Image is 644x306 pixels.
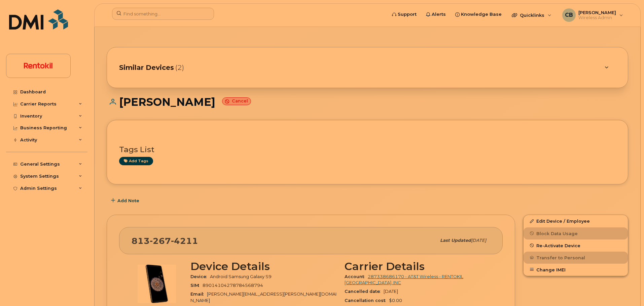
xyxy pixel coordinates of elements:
[119,157,153,165] a: Add tags
[150,236,171,246] span: 267
[175,63,184,73] span: (2)
[440,238,471,243] span: Last updated
[137,264,177,304] img: image20231002-3703462-jx8xvz.jpeg
[190,292,336,303] span: [PERSON_NAME][EMAIL_ADDRESS][PERSON_NAME][DOMAIN_NAME]
[190,292,207,297] span: Email
[524,227,628,239] button: Block Data Usage
[536,243,580,248] span: Re-Activate Device
[119,145,616,154] h3: Tags List
[345,298,389,303] span: Cancellation cost
[107,194,145,207] button: Add Note
[171,236,198,246] span: 4211
[615,277,639,301] iframe: Messenger Launcher
[524,239,628,252] button: Re-Activate Device
[471,238,486,243] span: [DATE]
[345,289,384,294] span: Cancelled date
[119,63,174,73] span: Similar Devices
[210,274,272,279] span: Android Samsung Galaxy S9
[345,260,491,272] h3: Carrier Details
[389,298,402,303] span: $0.00
[203,283,263,288] span: 89014104278784568794
[222,97,251,105] small: Cancel
[345,274,463,285] a: 287338686170 - AT&T Wireless - RENTOKIL [GEOGRAPHIC_DATA], INC
[190,274,210,279] span: Device
[524,264,628,276] button: Change IMEI
[132,236,198,246] span: 813
[190,283,203,288] span: SIM
[117,198,139,204] span: Add Note
[190,260,336,272] h3: Device Details
[345,274,368,279] span: Account
[107,96,628,108] h1: [PERSON_NAME]
[524,252,628,264] button: Transfer to Personal
[384,289,398,294] span: [DATE]
[524,215,628,227] a: Edit Device / Employee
